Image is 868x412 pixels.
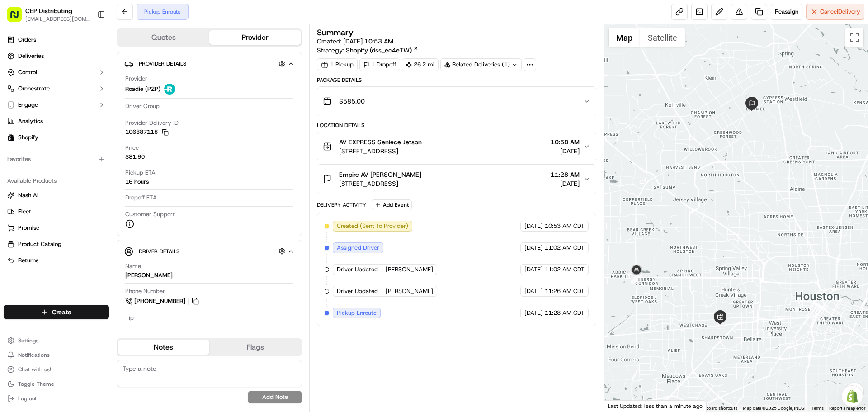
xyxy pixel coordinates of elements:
[118,30,209,45] button: Quotes
[4,114,109,128] a: Analytics
[139,60,186,67] span: Provider Details
[317,46,419,55] div: Strategy:
[4,237,109,251] button: Product Catalog
[545,265,585,274] span: 11:02 AM CDT
[125,102,160,110] span: Driver Group
[18,366,51,373] span: Chat with us!
[545,287,585,295] span: 11:26 AM CDT
[4,152,109,166] div: Favorites
[4,305,109,319] button: Create
[4,363,109,376] button: Chat with us!
[209,340,301,355] button: Flags
[139,248,179,255] span: Driver Details
[845,383,863,401] button: Map camera controls
[52,308,71,317] span: Create
[4,378,109,390] button: Toggle Theme
[640,28,685,47] button: Show satellite imagery
[337,309,377,317] span: Pickup Enroute
[4,98,109,112] button: Engage
[18,224,39,232] span: Promise
[7,191,105,199] a: Nash AI
[18,395,37,402] span: Log out
[806,4,864,20] button: CancelDelivery
[343,37,393,45] span: [DATE] 10:53 AM
[4,33,109,47] a: Orders
[604,400,707,412] div: Last Updated: less than a minute ago
[134,297,185,305] span: [PHONE_NUMBER]
[402,58,439,71] div: 26.2 mi
[18,36,36,44] span: Orders
[551,147,580,156] span: [DATE]
[125,85,160,93] span: Roadie (P2P)
[18,256,38,265] span: Returns
[545,309,585,317] span: 11:28 AM CDT
[4,253,109,268] button: Returns
[18,52,44,60] span: Deliveries
[811,406,824,411] a: Terms (opens in new tab)
[339,179,421,188] span: [STREET_ADDRESS]
[545,222,585,230] span: 10:53 AM CDT
[7,240,105,248] a: Product Catalog
[317,37,393,46] span: Created:
[125,128,169,136] button: 106887118
[339,137,422,147] span: AV EXPRESS Seniece Jetson
[125,323,145,331] div: $10.00
[4,174,109,188] div: Available Products
[4,349,109,361] button: Notifications
[18,208,31,216] span: Fleet
[698,405,737,412] button: Keyboard shortcuts
[346,46,419,55] a: Shopify (dss_ec4eTW)
[118,340,209,355] button: Notes
[317,122,596,129] div: Location Details
[551,179,580,188] span: [DATE]
[125,153,145,161] span: $81.90
[337,222,408,230] span: Created (Sent To Provider)
[631,272,642,284] div: 3
[317,87,595,116] button: $585.00
[4,221,109,235] button: Promise
[18,85,50,93] span: Orchestrate
[743,406,806,411] span: Map data ©2025 Google, INEGI
[372,199,412,210] button: Add Event
[125,210,175,218] span: Customer Support
[606,400,636,412] img: Google
[25,6,72,15] button: CEP Distributing
[18,351,50,359] span: Notifications
[7,224,105,232] a: Promise
[18,133,38,142] span: Shopify
[125,169,156,177] span: Pickup ETA
[386,287,433,295] span: [PERSON_NAME]
[609,28,640,47] button: Show street map
[125,144,139,152] span: Price
[4,392,109,405] button: Log out
[4,334,109,347] button: Settings
[18,101,38,109] span: Engage
[820,8,860,16] span: Cancel Delivery
[25,15,90,23] span: [EMAIL_ADDRESS][DOMAIN_NAME]
[124,56,294,71] button: Provider Details
[317,28,354,37] h3: Summary
[339,97,365,106] span: $585.00
[124,244,294,259] button: Driver Details
[4,81,109,96] button: Orchestrate
[4,188,109,203] button: Nash AI
[317,201,366,208] div: Delivery Activity
[524,309,543,317] span: [DATE]
[551,170,580,179] span: 11:28 AM
[7,134,14,141] img: Shopify logo
[524,244,543,252] span: [DATE]
[4,4,94,25] button: CEP Distributing[EMAIL_ADDRESS][DOMAIN_NAME]
[7,256,105,265] a: Returns
[125,194,157,202] span: Dropoff ETA
[125,271,173,279] div: [PERSON_NAME]
[386,265,433,274] span: [PERSON_NAME]
[545,244,585,252] span: 11:02 AM CDT
[337,265,378,274] span: Driver Updated
[317,132,595,161] button: AV EXPRESS Seniece Jetson[STREET_ADDRESS]10:58 AM[DATE]
[339,170,421,179] span: Empire AV [PERSON_NAME]
[775,8,798,16] span: Reassign
[4,204,109,219] button: Fleet
[339,147,422,156] span: [STREET_ADDRESS]
[209,30,301,45] button: Provider
[317,165,595,194] button: Empire AV [PERSON_NAME][STREET_ADDRESS]11:28 AM[DATE]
